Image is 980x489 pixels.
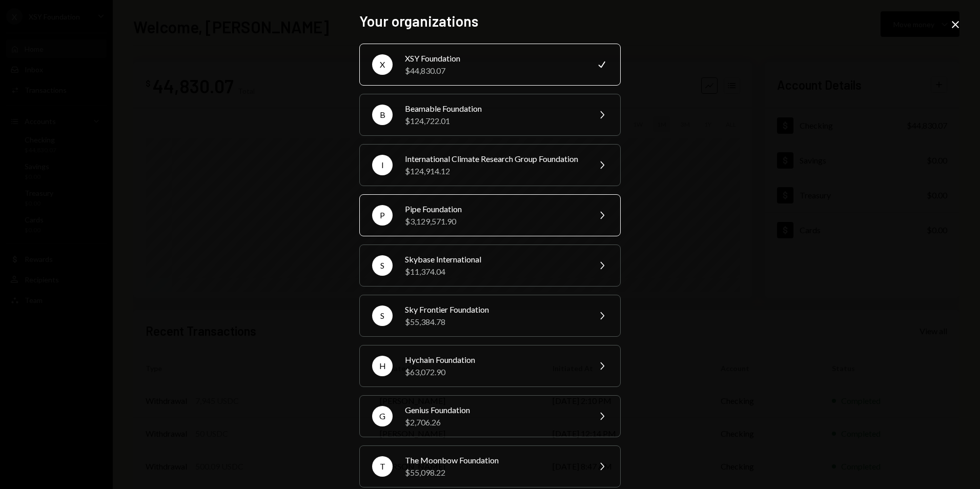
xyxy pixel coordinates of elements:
button: PPipe Foundation$3,129,571.90 [359,194,621,236]
div: $124,722.01 [405,115,583,127]
div: The Moonbow Foundation [405,454,583,466]
h2: Your organizations [359,11,621,31]
div: $124,914.12 [405,165,583,177]
div: $44,830.07 [405,65,583,77]
div: $11,374.04 [405,266,583,278]
div: Pipe Foundation [405,203,583,215]
button: BBeamable Foundation$124,722.01 [359,94,621,136]
button: GGenius Foundation$2,706.26 [359,395,621,437]
div: T [372,456,393,477]
div: P [372,205,393,226]
div: XSY Foundation [405,52,583,65]
div: Hychain Foundation [405,354,583,366]
div: I [372,155,393,175]
div: B [372,105,393,125]
button: XXSY Foundation$44,830.07 [359,44,621,86]
div: S [372,255,393,276]
div: Genius Foundation [405,404,583,416]
div: $55,098.22 [405,466,583,479]
button: SSky Frontier Foundation$55,384.78 [359,295,621,337]
div: $2,706.26 [405,416,583,429]
div: $63,072.90 [405,366,583,378]
div: Beamable Foundation [405,103,583,115]
button: HHychain Foundation$63,072.90 [359,345,621,387]
div: International Climate Research Group Foundation [405,153,583,165]
div: Sky Frontier Foundation [405,303,583,316]
div: G [372,406,393,426]
div: $3,129,571.90 [405,215,583,228]
div: Skybase International [405,253,583,266]
button: TThe Moonbow Foundation$55,098.22 [359,445,621,487]
div: X [372,54,393,75]
div: H [372,356,393,376]
div: S [372,305,393,326]
button: IInternational Climate Research Group Foundation$124,914.12 [359,144,621,186]
button: SSkybase International$11,374.04 [359,244,621,287]
div: $55,384.78 [405,316,583,328]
